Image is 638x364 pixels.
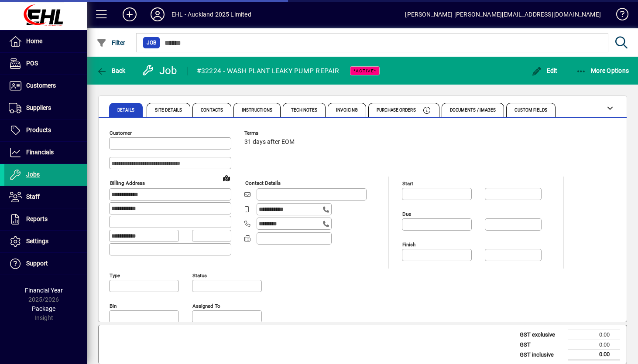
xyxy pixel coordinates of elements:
[242,108,272,112] span: Instructions
[532,67,558,74] span: Edit
[26,82,56,89] span: Customers
[4,231,87,252] a: Settings
[568,330,620,340] td: 0.00
[4,142,87,163] a: Financials
[25,287,63,294] span: Financial Year
[4,31,87,52] a: Home
[26,37,42,44] span: Home
[192,272,207,279] mat-label: Status
[110,303,117,309] mat-label: Bin
[450,108,496,112] span: Documents / Images
[110,130,132,136] mat-label: Customer
[402,211,411,217] mat-label: Due
[402,180,413,187] mat-label: Start
[116,7,144,22] button: Add
[26,171,40,178] span: Jobs
[574,63,631,78] button: More Options
[26,193,40,200] span: Staff
[26,238,48,245] span: Settings
[144,7,172,22] button: Profile
[4,97,87,119] a: Suppliers
[568,350,620,360] td: 0.00
[568,340,620,350] td: 0.00
[87,63,135,78] app-page-header-button: Back
[192,303,220,309] mat-label: Assigned to
[291,108,317,112] span: Tech Notes
[94,35,128,51] button: Filter
[244,139,295,146] span: 31 days after EOM
[117,108,134,112] span: Details
[26,60,38,67] span: POS
[4,186,87,208] a: Staff
[26,260,48,267] span: Support
[26,149,54,156] span: Financials
[402,242,415,248] mat-label: Finish
[172,7,251,21] div: EHL - Auckland 2025 Limited
[201,108,223,112] span: Contacts
[4,208,87,230] a: Reports
[96,67,126,74] span: Back
[515,330,568,340] td: GST exclusive
[377,108,416,112] span: Purchase Orders
[610,2,627,30] a: Knowledge Base
[220,171,233,185] a: View on map
[110,272,120,279] mat-label: Type
[96,39,126,46] span: Filter
[515,340,568,350] td: GST
[405,7,601,21] div: [PERSON_NAME] [PERSON_NAME][EMAIL_ADDRESS][DOMAIN_NAME]
[336,108,358,112] span: Invoicing
[26,215,48,222] span: Reports
[155,108,182,112] span: Site Details
[4,253,87,275] a: Support
[142,64,179,78] div: Job
[197,64,339,78] div: #32224 - WASH PLANT LEAKY PUMP REPAIR
[515,350,568,360] td: GST inclusive
[529,63,560,78] button: Edit
[26,126,51,133] span: Products
[26,104,51,111] span: Suppliers
[515,108,547,112] span: Custom Fields
[4,75,87,97] a: Customers
[4,53,87,75] a: POS
[147,38,156,47] span: Job
[32,305,55,312] span: Package
[94,63,128,78] button: Back
[4,119,87,141] a: Products
[576,67,629,74] span: More Options
[244,130,297,136] span: Terms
